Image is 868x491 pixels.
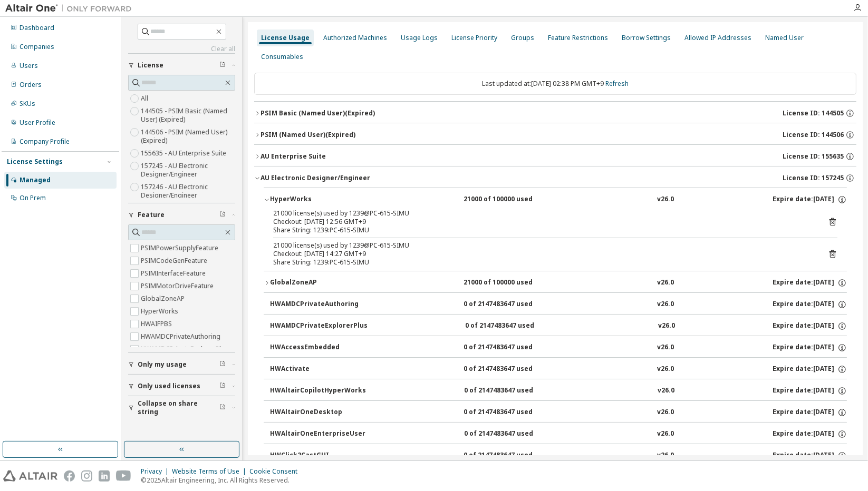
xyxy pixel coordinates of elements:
[249,467,304,476] div: Cookie Consent
[254,145,856,168] button: AU Enterprise SuiteLicense ID: 155635
[451,34,497,42] div: License Priority
[141,305,180,318] label: HyperWorks
[254,73,856,95] div: Last updated at: [DATE] 02:38 PM GMT+9
[464,343,558,352] div: 0 of 2147483647 used
[657,343,674,352] div: v26.0
[773,429,847,439] div: Expire date: [DATE]
[138,211,165,219] span: Feature
[548,34,608,42] div: Feature Restrictions
[128,45,235,53] a: Clear all
[141,318,174,330] label: HWAIFPBS
[141,267,208,280] label: PSIMInterfaceFeature
[270,278,365,288] div: GlobalZoneAP
[464,451,558,460] div: 0 of 2147483647 used
[605,79,629,88] a: Refresh
[270,451,365,460] div: HWClick2CastGUI
[254,166,856,190] button: AU Electronic Designer/EngineerLicense ID: 157245
[261,34,310,42] div: License Usage
[773,195,847,204] div: Expire date: [DATE]
[141,330,223,343] label: HWAMDCPrivateAuthoring
[622,34,671,42] div: Borrow Settings
[657,195,674,204] div: v26.0
[684,34,751,42] div: Allowed IP Addresses
[261,174,370,182] div: AU Electronic Designer/Engineer
[273,209,812,218] div: 21000 license(s) used by 1239@PC-615-SIMU
[658,386,674,396] div: v26.0
[254,102,856,125] button: PSIM Basic (Named User)(Expired)License ID: 144505
[464,365,558,374] div: 0 of 2147483647 used
[323,34,387,42] div: Authorized Machines
[773,321,847,331] div: Expire date: [DATE]
[773,365,847,374] div: Expire date: [DATE]
[464,300,558,309] div: 0 of 2147483647 used
[20,24,54,32] div: Dashboard
[20,176,51,184] div: Managed
[270,386,366,396] div: HWAltairCopilotHyperWorks
[765,34,804,42] div: Named User
[172,467,249,476] div: Website Terms of Use
[20,194,46,202] div: On Prem
[261,53,303,61] div: Consumables
[270,365,365,374] div: HWActivate
[270,300,365,309] div: HWAMDCPrivateAuthoring
[773,278,847,288] div: Expire date: [DATE]
[273,226,812,234] div: Share String: 1239:PC-615-SIMU
[773,300,847,309] div: Expire date: [DATE]
[141,254,209,267] label: PSIMCodeGenFeature
[773,408,847,417] div: Expire date: [DATE]
[464,195,558,204] div: 21000 of 100000 used
[464,408,558,417] div: 0 of 2147483647 used
[141,160,235,181] label: 157245 - AU Electronic Designer/Engineer
[657,408,674,417] div: v26.0
[264,188,847,211] button: HyperWorks21000 of 100000 usedv26.0Expire date:[DATE]
[273,218,812,226] div: Checkout: [DATE] 12:56 GMT+9
[254,123,856,146] button: PSIM (Named User)(Expired)License ID: 144506
[141,181,235,202] label: 157246 - AU Electronic Designer/Engineer
[261,109,375,117] div: PSIM Basic (Named User) (Expired)
[116,470,131,482] img: youtube.svg
[783,174,844,182] span: License ID: 157245
[141,343,230,356] label: HWAMDCPrivateExplorerPlus
[141,147,228,160] label: 155635 - AU Enterprise Suite
[20,119,55,127] div: User Profile
[783,131,844,139] span: License ID: 144506
[401,34,438,42] div: Usage Logs
[273,241,812,250] div: 21000 license(s) used by 1239@PC-615-SIMU
[270,343,365,352] div: HWAccessEmbedded
[783,152,844,161] span: License ID: 155635
[657,300,674,309] div: v26.0
[138,61,163,70] span: License
[128,375,235,398] button: Only used licenses
[219,61,226,70] span: Clear filter
[141,105,235,126] label: 144505 - PSIM Basic (Named User) (Expired)
[270,408,365,417] div: HWAltairOneDesktop
[219,211,226,219] span: Clear filter
[20,100,35,108] div: SKUs
[657,278,674,288] div: v26.0
[783,109,844,117] span: License ID: 144505
[270,358,847,381] button: HWActivate0 of 2147483647 usedv26.0Expire date:[DATE]
[20,62,38,70] div: Users
[270,315,847,338] button: HWAMDCPrivateExplorerPlus0 of 2147483647 usedv26.0Expire date:[DATE]
[128,353,235,376] button: Only my usage
[81,470,92,482] img: instagram.svg
[219,404,226,412] span: Clear filter
[657,429,674,439] div: v26.0
[7,158,63,166] div: License Settings
[138,360,187,369] span: Only my usage
[270,423,847,446] button: HWAltairOneEnterpriseUser0 of 2147483647 usedv26.0Expire date:[DATE]
[141,476,304,485] p: © 2025 Altair Engineering, Inc. All Rights Reserved.
[261,131,355,139] div: PSIM (Named User) (Expired)
[773,386,847,396] div: Expire date: [DATE]
[20,138,70,146] div: Company Profile
[464,386,559,396] div: 0 of 2147483647 used
[141,280,216,292] label: PSIMMotorDriveFeature
[773,451,847,460] div: Expire date: [DATE]
[270,293,847,316] button: HWAMDCPrivateAuthoring0 of 2147483647 usedv26.0Expire date:[DATE]
[141,467,172,476] div: Privacy
[141,126,235,147] label: 144506 - PSIM (Named User) (Expired)
[270,429,365,439] div: HWAltairOneEnterpriseUser
[261,152,326,161] div: AU Enterprise Suite
[657,365,674,374] div: v26.0
[273,250,812,258] div: Checkout: [DATE] 14:27 GMT+9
